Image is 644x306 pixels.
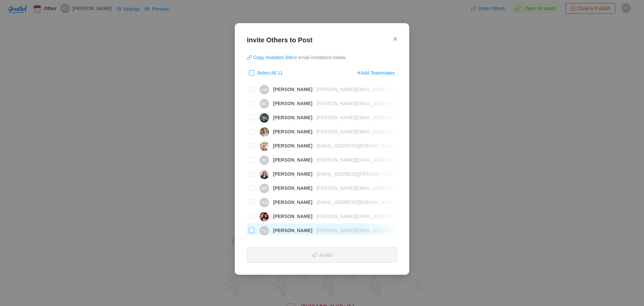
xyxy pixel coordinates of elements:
img: jubili%2Fstrategyn.com%2FJMOP6vOZcIXnOEiQzf3oXqJLmIB2-4599f4cb436b4295b740a77315be275e [260,170,269,179]
span: [PERSON_NAME][EMAIL_ADDRESS][DOMAIN_NAME] [312,214,434,219]
span: [PERSON_NAME] [269,228,312,233]
span: RS [261,198,267,207]
span: [PERSON_NAME] [269,143,312,148]
span: [PERSON_NAME] [269,87,312,92]
button: Add Teammates [357,68,395,78]
span: [PERSON_NAME][EMAIL_ADDRESS][PERSON_NAME][DOMAIN_NAME] [312,87,473,92]
span: [PERSON_NAME][EMAIL_ADDRESS][DOMAIN_NAME] [312,228,434,233]
p: or email invitations below. [247,52,397,63]
img: jubili%2Fstrategyn.com%2FCfCA5jlpAAWskN2hVBAnX9lDgIM2-51b0c56db6b3426d92674d223c5bc612 [260,113,269,123]
span: [PERSON_NAME] [269,129,312,134]
span: [PERSON_NAME] [269,157,312,163]
span: BC [261,99,267,108]
img: jubili%2Fstrategyn.com%2FFeGmSOhZo2h7uFw83YGnn9Jb3682-b1f3f04b1e6b45c08ff04e10889d32a1 [260,141,269,151]
span: [PERSON_NAME][EMAIL_ADDRESS][DOMAIN_NAME] [312,101,434,106]
span: [PERSON_NAME] [269,171,312,177]
span: Select All 11 [254,70,285,76]
span: TU [261,226,268,235]
span: [PERSON_NAME] [269,101,312,106]
span: [EMAIL_ADDRESS][DOMAIN_NAME] [312,143,396,148]
span: [PERSON_NAME] [269,185,312,191]
span: [PERSON_NAME] [269,115,312,120]
span: [PERSON_NAME][EMAIL_ADDRESS][PERSON_NAME][DOMAIN_NAME] [312,115,473,120]
span: AM [261,85,267,94]
button: Close [393,30,397,49]
span: M [262,156,266,165]
span: [PERSON_NAME] [269,214,312,219]
span: [PERSON_NAME][EMAIL_ADDRESS][DOMAIN_NAME] [312,157,434,163]
img: jubili%2Fstrategyn.com%2FRofDNuApUOaritLIu2nVnNIqAlR2-6350ffe128a14d45b4b97e0ada155ec2 [260,212,269,221]
button: Copy Invitation link [247,52,293,63]
h2: Invite Others to Post [247,35,397,48]
span: BP [261,184,268,193]
span: [EMAIL_ADDRESS][PERSON_NAME][DOMAIN_NAME] [312,171,434,177]
span: [EMAIL_ADDRESS][DOMAIN_NAME] [312,200,396,205]
span: [PERSON_NAME] [269,200,312,205]
button: Invite [247,247,397,263]
span: [PERSON_NAME][EMAIL_ADDRESS][DOMAIN_NAME] [312,185,434,191]
span: [PERSON_NAME][EMAIL_ADDRESS][DOMAIN_NAME] [312,129,434,134]
img: jubili%2Fstrategyn.com%2FMdqP5Jc9lderURcWB74F1trHand2-8c9dba0339794f5bb243390cec801ad9 [260,127,269,137]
